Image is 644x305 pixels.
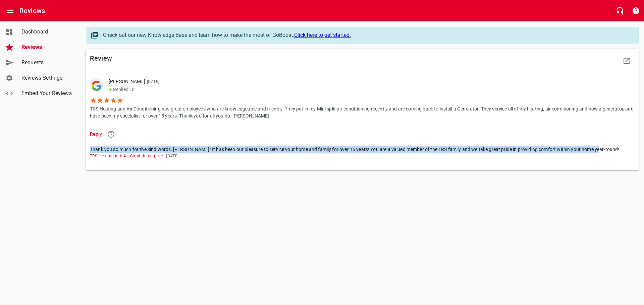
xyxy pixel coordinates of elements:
[19,5,45,16] h6: Reviews
[109,86,112,92] span: ●
[2,3,18,19] button: Open drawer
[21,28,72,36] span: Dashboard
[294,32,351,38] a: Click here to get started.
[90,126,635,142] li: Reply
[21,89,72,97] span: Embed Your Reviews
[90,79,103,92] img: google-dark.png
[90,104,635,120] p: TRS Heating and Air Conditioning has great employees who are knowledgeable and friendly. They put...
[628,3,644,19] button: Support Portal
[21,43,72,51] span: Reviews
[109,78,629,85] p: [PERSON_NAME]
[90,146,629,153] span: Thank you so much for the kind words, [PERSON_NAME]! It has been our pleasure to service your hom...
[103,126,119,142] a: Learn more about responding to reviews
[21,74,72,82] span: Reviews Settings
[619,53,635,69] a: View Review Site
[90,53,362,64] h6: Review
[90,153,629,160] span: — [DATE]
[21,59,72,67] span: Requests
[90,79,103,92] div: Google
[612,3,628,19] button: Live Chat
[90,154,163,158] span: TRS Heating and Air Conditioning, Inc
[103,31,632,39] div: Check out our new Knowledge Base and learn how to make the most of GoBoost.
[109,85,629,93] p: Replied To
[145,79,159,84] span: [DATE]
